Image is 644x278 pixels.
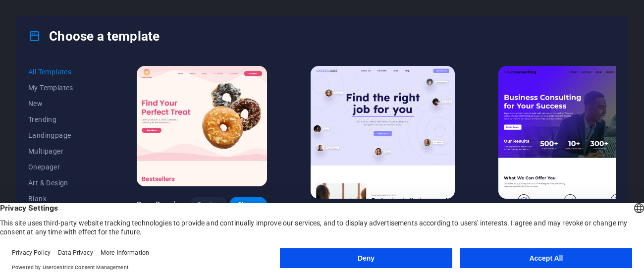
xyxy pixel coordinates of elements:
[28,127,93,143] button: Landingpage
[311,66,454,199] img: Career Jobs
[28,64,93,80] button: All Templates
[198,201,219,209] span: Preview
[28,96,93,111] button: New
[28,28,160,44] h4: Choose a template
[28,179,93,187] span: Art & Design
[28,111,93,127] button: Trending
[28,143,93,159] button: Multipager
[28,80,93,96] button: My Templates
[237,201,259,209] span: Choose
[28,159,93,175] button: Onepager
[498,66,642,199] img: Nova Consulting
[28,175,93,191] button: Art & Design
[28,115,93,123] span: Trending
[190,197,227,213] button: Preview
[28,191,93,207] button: Blank
[137,66,268,186] img: SugarDough
[28,100,93,108] span: New
[137,200,177,210] p: SugarDough
[229,197,267,213] button: Choose
[28,163,93,171] span: Onepager
[28,131,93,139] span: Landingpage
[28,147,93,155] span: Multipager
[28,84,93,92] span: My Templates
[28,195,93,203] span: Blank
[28,68,93,76] span: All Templates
